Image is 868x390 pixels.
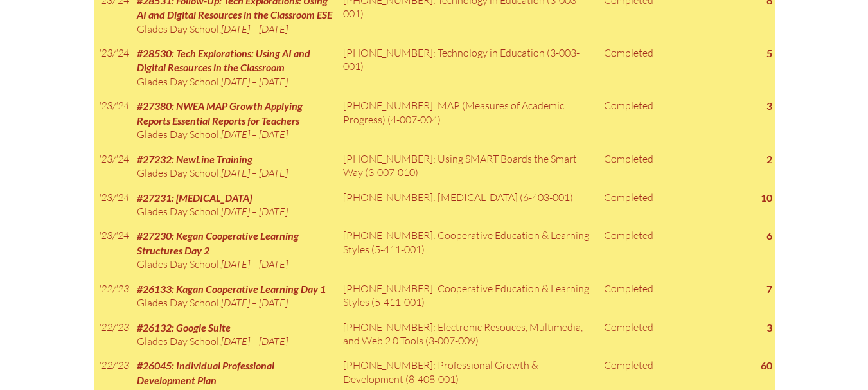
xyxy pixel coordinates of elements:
[338,94,599,146] td: [PHONE_NUMBER]: MAP (Measures of Academic Progress) (4-007-004)
[137,128,219,141] span: Glades Day School
[338,186,599,224] td: [PHONE_NUMBER]: [MEDICAL_DATA] (6-403-001)
[132,41,338,94] td: ,
[137,22,219,35] span: Glades Day School
[137,166,219,179] span: Glades Day School
[338,315,599,354] td: [PHONE_NUMBER]: Electronic Resouces, Multimedia, and Web 2.0 Tools (3-007-009)
[761,191,772,204] strong: 10
[221,166,288,179] span: [DATE] – [DATE]
[132,224,338,276] td: ,
[766,47,772,59] strong: 5
[137,47,310,73] span: #28530: Tech Explorations: Using AI and Digital Resources in the Classroom
[599,277,666,315] td: Completed
[221,296,288,309] span: [DATE] – [DATE]
[137,335,219,348] span: Glades Day School
[132,315,338,354] td: ,
[137,205,219,218] span: Glades Day School
[137,229,299,256] span: #27230: Kegan Cooperative Learning Structures Day 2
[338,147,599,186] td: [PHONE_NUMBER]: Using SMART Boards the Smart Way (3-007-010)
[761,359,772,371] strong: 60
[137,100,303,126] span: #27380: NWEA MAP Growth Applying Reports Essential Reports for Teachers
[221,205,288,218] span: [DATE] – [DATE]
[94,147,132,186] td: '23/'24
[766,283,772,295] strong: 7
[599,41,666,94] td: Completed
[137,321,231,333] span: #26132: Google Suite
[766,229,772,242] strong: 6
[94,277,132,315] td: '22/'23
[766,153,772,165] strong: 2
[94,94,132,146] td: '23/'24
[132,277,338,315] td: ,
[94,315,132,354] td: '22/'23
[599,186,666,224] td: Completed
[132,147,338,186] td: ,
[221,75,288,88] span: [DATE] – [DATE]
[94,41,132,94] td: '23/'24
[137,153,252,165] span: #27232: NewLine Training
[94,224,132,276] td: '23/'24
[94,186,132,224] td: '23/'24
[338,224,599,276] td: [PHONE_NUMBER]: Cooperative Education & Learning Styles (5-411-001)
[132,186,338,224] td: ,
[137,258,219,270] span: Glades Day School
[766,100,772,112] strong: 3
[221,22,288,35] span: [DATE] – [DATE]
[599,147,666,186] td: Completed
[338,277,599,315] td: [PHONE_NUMBER]: Cooperative Education & Learning Styles (5-411-001)
[132,94,338,146] td: ,
[599,315,666,354] td: Completed
[338,41,599,94] td: [PHONE_NUMBER]: Technology in Education (3-003-001)
[599,224,666,276] td: Completed
[137,283,326,295] span: #26133: Kagan Cooperative Learning Day 1
[599,94,666,146] td: Completed
[137,296,219,309] span: Glades Day School
[221,335,288,348] span: [DATE] – [DATE]
[766,321,772,333] strong: 3
[137,191,252,204] span: #27231: [MEDICAL_DATA]
[221,258,288,270] span: [DATE] – [DATE]
[137,359,274,386] span: #26045: Individual Professional Development Plan
[221,128,288,141] span: [DATE] – [DATE]
[137,75,219,88] span: Glades Day School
